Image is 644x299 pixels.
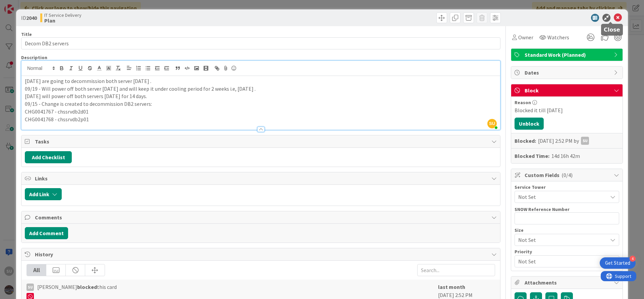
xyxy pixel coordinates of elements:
span: Block [525,86,610,94]
div: SU [26,284,34,291]
div: SU [581,137,589,145]
span: ID [21,14,37,22]
div: Open Get Started checklist, remaining modules: 4 [600,257,636,269]
span: IT Service Delivery [44,12,82,18]
span: SU [487,119,497,128]
p: CHG0041768 - chssrvdb2p01 [25,116,497,123]
b: Plan [44,18,82,23]
b: Blocked Time: [515,152,549,160]
p: [DATE] are going to decommission both server [DATE] . [25,77,497,85]
span: Support [14,1,31,9]
div: Get Started [605,260,630,266]
span: Description [21,54,47,60]
h5: Close [604,27,620,33]
span: Not Set [518,193,607,201]
p: [DATE] will power off both servers [DATE] for 14 days. [25,92,497,100]
span: Links [35,174,488,182]
input: Search... [417,264,495,276]
p: CHG0041767 - chssrvdb2d01 [25,108,497,116]
div: Blocked it till [DATE] [515,106,619,114]
span: Owner [518,33,533,41]
div: Size [515,228,619,232]
span: Dates [525,69,610,77]
div: 14d 16h 42m [551,152,580,160]
button: Add Comment [25,227,68,239]
p: 09/19 - Will power off both server [DATE] and will keep it under cooling period for 2 weeks i.e, ... [25,85,497,93]
b: 2040 [26,14,37,21]
div: 4 [630,256,636,262]
span: History [35,250,488,258]
span: Not Set [518,257,604,266]
b: last month [438,284,465,290]
label: SNOW Reference Number [515,206,570,212]
span: Comments [35,213,488,221]
span: ( 0/4 ) [561,172,573,178]
button: Unblock [515,118,544,130]
div: [DATE] 2:52 PM by [538,137,589,145]
span: Not Set [518,235,604,245]
b: blocked [77,284,97,290]
span: Reason [515,100,531,105]
button: Add Checklist [25,151,72,163]
span: Watchers [547,33,569,41]
span: Standard Work (Planned) [525,51,610,59]
div: All [27,264,46,276]
span: Custom Fields [525,171,610,179]
div: Service Tower [515,185,619,189]
div: Priority [515,249,619,254]
input: type card name here... [21,37,500,49]
button: Add Link [25,188,62,200]
p: 09/15 - Change is created to decommission DB2 servers: [25,100,497,108]
span: Tasks [35,137,488,145]
span: Attachments [525,279,610,287]
b: Blocked: [515,137,536,145]
label: Title [21,31,32,37]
